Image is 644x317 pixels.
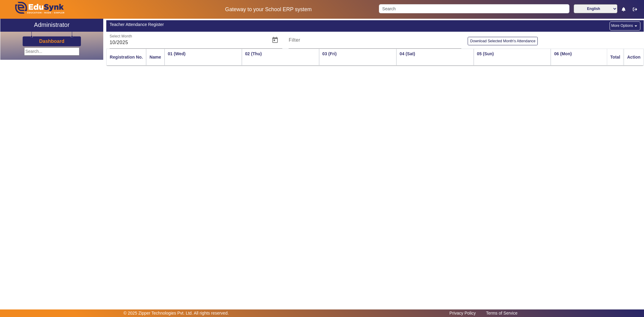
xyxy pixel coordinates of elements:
[268,33,282,47] button: Open calendar
[106,49,146,66] mat-header-cell: Registration No.
[24,47,79,56] input: Search...
[468,37,538,45] button: Download Selected Month's Attendance
[607,49,624,66] mat-header-cell: Total
[379,4,569,13] input: Search
[146,49,165,66] mat-header-cell: Name
[110,34,132,38] mat-label: Select Month
[447,309,479,317] a: Privacy Policy
[242,49,319,66] th: 02 (Thu)
[396,49,474,66] th: 04 (Sat)
[164,6,372,13] h5: Gateway to your School ERP system
[34,21,70,28] h2: Administrator
[551,49,628,66] th: 06 (Mon)
[289,37,300,43] mat-label: Filter
[633,23,639,29] mat-icon: arrow_drop_down
[474,49,551,66] th: 05 (Sun)
[39,38,65,44] a: Dashboard
[0,19,103,32] a: Administrator
[319,49,396,66] th: 03 (Fri)
[483,309,521,317] a: Terms of Service
[165,49,242,66] th: 01 (Wed)
[110,21,372,28] div: Teacher Attendance Register
[610,21,640,30] button: More Options
[39,38,65,44] h3: Dashboard
[624,49,644,66] mat-header-cell: Action
[123,310,229,316] p: © 2025 Zipper Technologies Pvt. Ltd. All rights reserved.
